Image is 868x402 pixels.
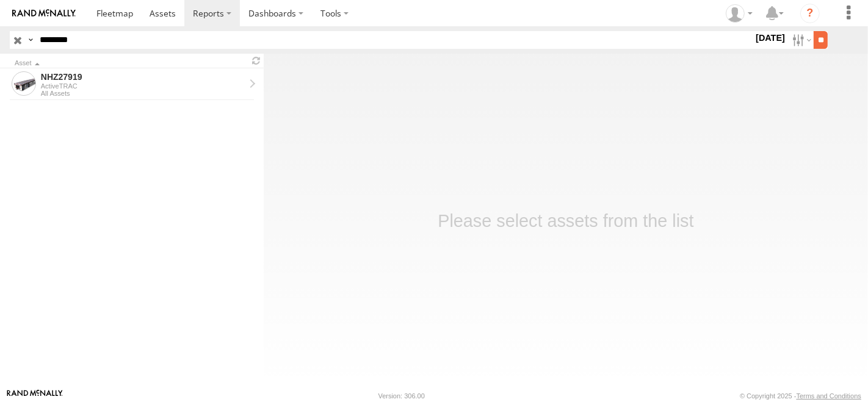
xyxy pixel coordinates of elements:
[378,392,425,400] div: Version: 306.00
[249,55,264,66] span: Refresh
[12,9,76,18] img: rand-logo.svg
[722,4,757,23] div: Zulema McIntosch
[797,392,861,400] a: Terms and Conditions
[41,71,245,82] div: NHZ27919 - View Asset History
[787,31,814,49] label: Search Filter Options
[26,31,35,49] label: Search Query
[753,31,787,45] label: [DATE]
[7,390,63,402] a: Visit our Website
[15,60,244,66] div: Click to Sort
[740,392,861,400] div: © Copyright 2025 -
[800,4,820,23] i: ?
[41,90,245,97] div: All Assets
[41,82,245,90] div: ActiveTRAC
